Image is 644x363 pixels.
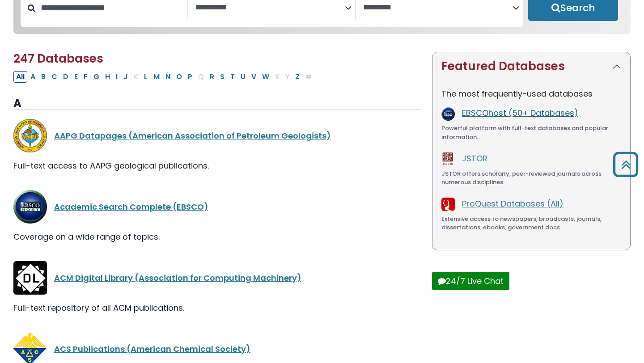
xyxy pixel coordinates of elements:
button: Filter Results D [60,71,71,83]
button: Filter Results I [113,71,120,83]
button: Filter Results M [151,71,162,83]
a: Back to Top [610,156,642,173]
a: EBSCOhost (50+ Databases) [462,107,578,118]
button: Filter Results N [163,71,173,83]
a: Academic Search Complete (EBSCO) [54,201,208,212]
div: Powerful platform with full-text databases and popular information. [441,124,621,141]
textarea: Search [363,3,513,13]
button: Filter Results L [141,71,150,83]
button: Filter Results G [91,71,102,83]
button: Filter Results V [249,71,259,83]
div: Coverage on a wide range of topics. [13,231,421,243]
button: Filter Results P [185,71,195,83]
button: Filter Results O [174,71,185,83]
button: Filter Results H [102,71,113,83]
div: Full-text access to AAPG geological publications. [13,160,421,172]
a: AAPG Datapages (American Association of Petroleum Geologists) [54,130,331,141]
button: Filter Results J [121,71,131,83]
a: ACM Digital Library (Association for Computing Machinery) [54,272,301,283]
button: Filter Results R [207,71,217,83]
div: JSTOR offers scholarly, peer-reviewed journals across numerous disciplines. [441,169,621,187]
button: 24/7 Live Chat [432,272,509,290]
button: Filter Results C [49,71,60,83]
button: Filter Results S [217,71,227,83]
button: Filter Results Z [292,71,302,83]
button: Filter Results U [238,71,248,83]
a: JSTOR [462,153,487,164]
button: Filter Results B [38,71,48,83]
a: ACS Publications (American Chemical Society) [54,343,250,355]
button: Filter Results A [28,71,38,83]
textarea: Search [195,3,345,13]
h3: A [13,97,421,110]
button: Filter Results T [228,71,237,83]
button: Filter Results W [259,71,272,83]
div: Alpha-list to filter by first letter of database name [13,71,315,82]
span: 247 Databases [13,51,103,67]
div: Full-text repository of all ACM publications. [13,302,421,314]
input: Search database by title or keyword [35,0,187,15]
button: All [13,71,27,83]
a: ProQuest Databases (All) [462,198,563,209]
p: The most frequently-used databases [441,88,621,100]
button: Featured Databases [432,52,630,80]
div: Extensive access to newspapers, broadcasts, journals, dissertations, ebooks, government docs. [441,215,621,232]
button: Filter Results F [81,71,90,83]
button: Filter Results E [72,71,80,83]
